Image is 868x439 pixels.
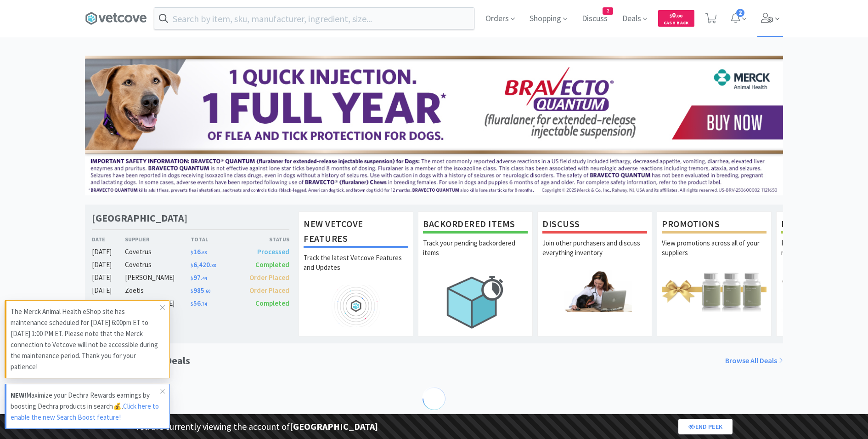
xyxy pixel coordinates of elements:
[240,235,289,244] div: Status
[678,419,733,434] a: End Peek
[135,419,378,434] p: You are currently viewing the account of
[191,288,193,294] span: $
[423,217,528,234] h1: Backordered Items
[603,8,613,14] span: 2
[11,306,160,372] p: The Merck Animal Health eShop site has maintenance scheduled for [DATE] 6:00pm ET to [DATE] 1:00 ...
[92,246,289,257] a: [DATE]Covetrus$16.68Processed
[191,235,240,244] div: Total
[125,259,191,270] div: Covetrus
[676,13,682,19] span: . 00
[92,298,125,309] div: [DATE]
[92,272,289,283] a: [DATE][PERSON_NAME]$97.44Order Placed
[92,285,125,296] div: [DATE]
[201,250,207,256] span: . 68
[423,238,528,270] p: Track your pending backordered items
[542,270,647,312] img: hero_discuss.png
[290,421,378,432] strong: [GEOGRAPHIC_DATA]
[85,56,783,195] img: 3ffb5edee65b4d9ab6d7b0afa510b01f.jpg
[304,253,408,285] p: Track the latest Vetcove Features and Updates
[92,235,125,244] div: Date
[125,272,191,283] div: [PERSON_NAME]
[92,259,125,270] div: [DATE]
[191,250,193,256] span: $
[92,259,289,270] a: [DATE]Covetrus$6,420.88Completed
[92,211,187,225] h1: [GEOGRAPHIC_DATA]
[304,285,408,327] img: hero_feature_roadmap.png
[299,211,413,336] a: New Vetcove FeaturesTrack the latest Vetcove Features and Updates
[662,217,767,234] h1: Promotions
[255,260,289,269] span: Completed
[191,299,207,308] span: 56
[191,273,207,282] span: 97
[725,355,783,367] a: Browse All Deals
[657,211,772,336] a: PromotionsView promotions across all of your suppliers
[92,246,125,257] div: [DATE]
[304,217,408,248] h1: New Vetcove Features
[658,6,694,31] a: $0.00Cash Back
[537,211,652,336] a: DiscussJoin other purchasers and discuss everything inventory
[249,273,289,282] span: Order Placed
[662,238,767,270] p: View promotions across all of your suppliers
[191,262,193,268] span: $
[662,270,767,312] img: hero_promotions.png
[92,298,289,309] a: [DATE][PERSON_NAME]$56.74Completed
[542,217,647,234] h1: Discuss
[210,262,216,268] span: . 88
[249,286,289,295] span: Order Placed
[542,238,647,270] p: Join other purchasers and discuss everything inventory
[257,247,289,256] span: Processed
[125,235,191,244] div: Supplier
[664,21,689,27] span: Cash Back
[191,286,210,295] span: 985
[125,298,191,309] div: [PERSON_NAME]
[191,247,207,256] span: 16
[92,272,125,283] div: [DATE]
[201,275,207,281] span: . 44
[670,11,682,19] span: 0
[670,13,672,19] span: $
[736,9,744,17] span: 2
[92,285,289,296] a: [DATE]Zoetis$985.60Order Placed
[191,301,193,307] span: $
[125,285,191,296] div: Zoetis
[204,288,210,294] span: . 60
[578,15,611,23] a: Discuss2
[154,8,474,29] input: Search by item, sku, manufacturer, ingredient, size...
[11,390,160,423] p: Maximize your Dechra Rewards earnings by boosting Dechra products in search💰.
[11,391,26,399] strong: NEW!
[255,299,289,308] span: Completed
[125,246,191,257] div: Covetrus
[418,211,533,336] a: Backordered ItemsTrack your pending backordered items
[191,275,193,281] span: $
[423,270,528,333] img: hero_backorders.png
[191,260,216,269] span: 6,420
[201,301,207,307] span: . 74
